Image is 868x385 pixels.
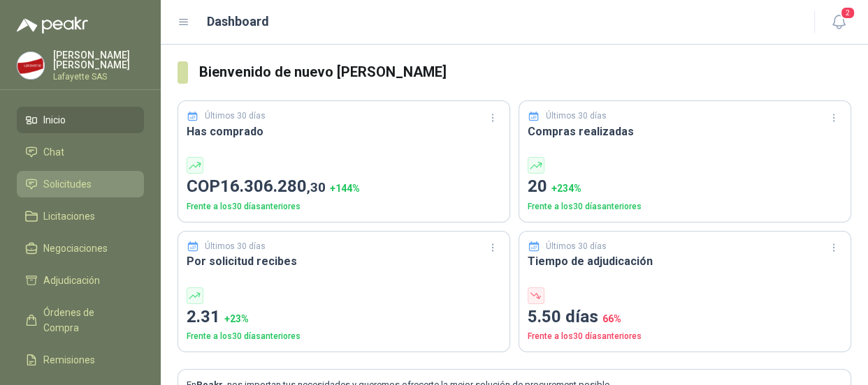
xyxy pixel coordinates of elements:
[551,183,581,194] span: + 234 %
[528,174,842,200] p: 20
[330,183,360,194] span: + 144 %
[187,174,501,200] p: COP
[17,52,44,79] img: Company Logo
[187,252,501,270] h3: Por solicitud recibes
[224,313,249,324] span: + 23 %
[17,203,144,229] a: Licitaciones
[43,352,95,368] span: Remisiones
[528,200,842,213] p: Frente a los 30 días anteriores
[199,61,851,83] h3: Bienvenido de nuevo [PERSON_NAME]
[17,107,144,133] a: Inicio
[826,10,851,35] button: 2
[17,171,144,197] a: Solicitudes
[840,6,855,20] span: 2
[43,209,95,224] span: Licitaciones
[17,139,144,165] a: Chat
[546,110,607,123] p: Últimos 30 días
[528,330,842,343] p: Frente a los 30 días anteriores
[528,304,842,331] p: 5.50 días
[17,267,144,294] a: Adjudicación
[187,123,501,140] h3: Has comprado
[187,304,501,331] p: 2.31
[53,73,144,81] p: Lafayette SAS
[307,179,326,195] span: ,30
[43,241,108,256] span: Negociaciones
[205,240,266,253] p: Últimos 30 días
[187,330,501,343] p: Frente a los 30 días anteriores
[17,299,144,341] a: Órdenes de Compra
[602,313,621,324] span: 66 %
[43,273,100,288] span: Adjudicación
[43,144,64,160] span: Chat
[220,176,326,196] span: 16.306.280
[43,305,131,335] span: Órdenes de Compra
[205,110,266,123] p: Últimos 30 días
[187,200,501,213] p: Frente a los 30 días anteriores
[528,123,842,140] h3: Compras realizadas
[43,112,66,128] span: Inicio
[53,50,144,70] p: [PERSON_NAME] [PERSON_NAME]
[43,176,92,192] span: Solicitudes
[546,240,607,253] p: Últimos 30 días
[17,347,144,373] a: Remisiones
[528,252,842,270] h3: Tiempo de adjudicación
[207,12,269,31] h1: Dashboard
[17,235,144,262] a: Negociaciones
[17,17,88,33] img: Logo peakr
